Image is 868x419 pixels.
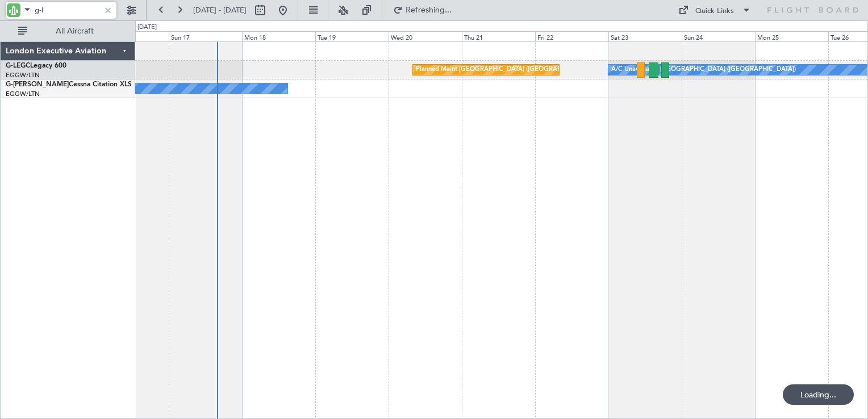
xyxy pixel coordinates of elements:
span: All Aircraft [30,27,120,35]
div: Quick Links [695,6,734,17]
div: Tue 19 [315,31,389,41]
div: Fri 22 [535,31,608,41]
span: G-LEGC [6,62,30,69]
div: Thu 21 [462,31,535,41]
button: Quick Links [673,1,757,19]
div: Sat 23 [608,31,682,41]
button: All Aircraft [12,22,123,40]
div: Sun 24 [682,31,755,41]
div: A/C Unavailable [GEOGRAPHIC_DATA] ([GEOGRAPHIC_DATA]) [611,61,796,78]
span: Refreshing... [405,6,453,14]
a: EGGW/LTN [6,90,40,98]
div: Mon 18 [242,31,315,41]
div: Wed 20 [389,31,462,41]
span: [DATE] - [DATE] [193,5,247,15]
div: Mon 25 [755,31,828,41]
a: EGGW/LTN [6,71,40,79]
input: A/C (Reg. or Type) [35,2,100,19]
a: G-LEGCLegacy 600 [6,62,66,69]
div: Sun 17 [169,31,242,41]
div: Loading... [783,384,854,405]
a: G-[PERSON_NAME]Cessna Citation XLS [6,81,132,88]
div: [DATE] [137,23,157,32]
div: Planned Maint [GEOGRAPHIC_DATA] ([GEOGRAPHIC_DATA]) [416,61,595,78]
button: Refreshing... [388,1,456,19]
span: G-[PERSON_NAME] [6,81,69,88]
